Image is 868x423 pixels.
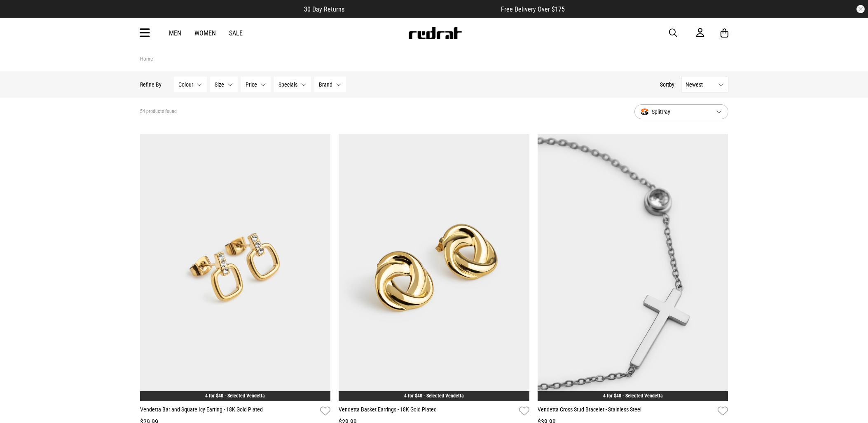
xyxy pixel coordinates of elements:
span: Specials [278,81,297,88]
a: Sale [229,29,243,37]
img: Vendetta Cross Stud Bracelet - Stainless Steel in Silver [538,134,728,401]
span: 54 products found [140,108,177,115]
span: Price [246,81,257,88]
p: Refine By [140,81,161,88]
a: Vendetta Basket Earrings - 18K Gold Plated [339,405,516,417]
span: 30 Day Returns [304,5,344,13]
button: Specials [274,77,311,92]
img: Vendetta Basket Earrings - 18k Gold Plated in Gold [339,134,529,401]
a: 4 for $40 - Selected Vendetta [404,393,464,399]
button: Brand [314,77,346,92]
a: Women [194,29,216,37]
a: Home [140,56,153,62]
button: Newest [681,77,728,92]
span: SplitPay [641,107,709,117]
img: Redrat logo [408,27,462,39]
button: Size [210,77,238,92]
span: Brand [319,81,332,88]
iframe: Customer reviews powered by Trustpilot [361,5,484,13]
a: Vendetta Bar and Square Icy Earring - 18K Gold Plated [140,405,317,417]
button: Sortby [660,80,674,89]
a: Men [169,29,181,37]
button: Colour [174,77,207,92]
span: Newest [686,81,715,88]
a: Vendetta Cross Stud Bracelet - Stainless Steel [538,405,715,417]
img: Vendetta Bar And Square Icy Earring - 18k Gold Plated in Gold [140,134,331,401]
span: by [669,81,674,88]
button: Price [241,77,271,92]
img: splitpay-icon.png [641,108,648,115]
a: 4 for $40 - Selected Vendetta [603,393,663,399]
button: SplitPay [634,104,728,119]
a: 4 for $40 - Selected Vendetta [205,393,265,399]
span: Colour [178,81,193,88]
span: Size [215,81,224,88]
span: Free Delivery Over $175 [501,5,565,13]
